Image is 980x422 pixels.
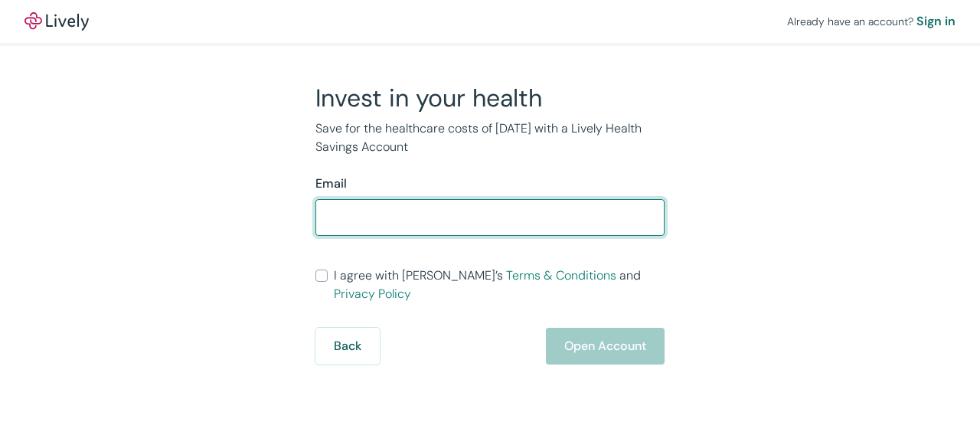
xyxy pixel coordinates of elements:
img: Lively [24,12,89,31]
button: Back [315,328,380,365]
label: Email [315,175,347,193]
h2: Invest in your health [315,83,665,113]
p: Save for the healthcare costs of [DATE] with a Lively Health Savings Account [315,119,665,156]
div: Already have an account? [787,12,955,31]
a: Sign in [916,12,955,31]
a: Privacy Policy [334,286,411,302]
span: I agree with [PERSON_NAME]’s and [334,267,665,303]
a: LivelyLively [24,12,89,31]
a: Terms & Conditions [506,267,616,283]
